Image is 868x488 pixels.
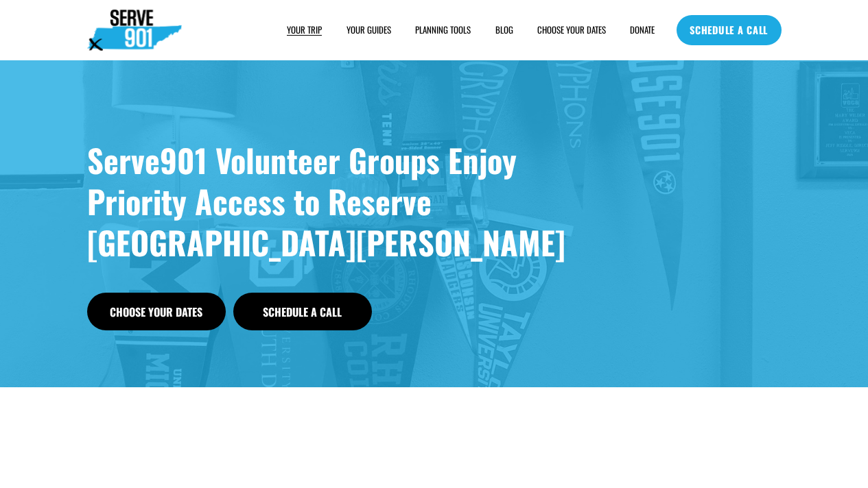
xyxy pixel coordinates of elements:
span: YOUR TRIP [287,24,322,36]
a: YOUR GUIDES [347,23,391,38]
a: SCHEDULE A CALL [677,15,782,45]
span: PLANNING TOOLS [415,24,471,36]
img: Serve901 [87,10,182,51]
a: Choose Your Dates [87,293,226,330]
a: CHOOSE YOUR DATES [537,23,606,38]
a: folder dropdown [287,23,322,38]
a: Schedule a Call [233,293,372,330]
a: BLOG [495,23,513,38]
strong: Serve901 Volunteer Groups Enjoy Priority Access to Reserve [GEOGRAPHIC_DATA][PERSON_NAME] [87,136,565,265]
a: DONATE [630,23,655,38]
a: folder dropdown [415,23,471,38]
